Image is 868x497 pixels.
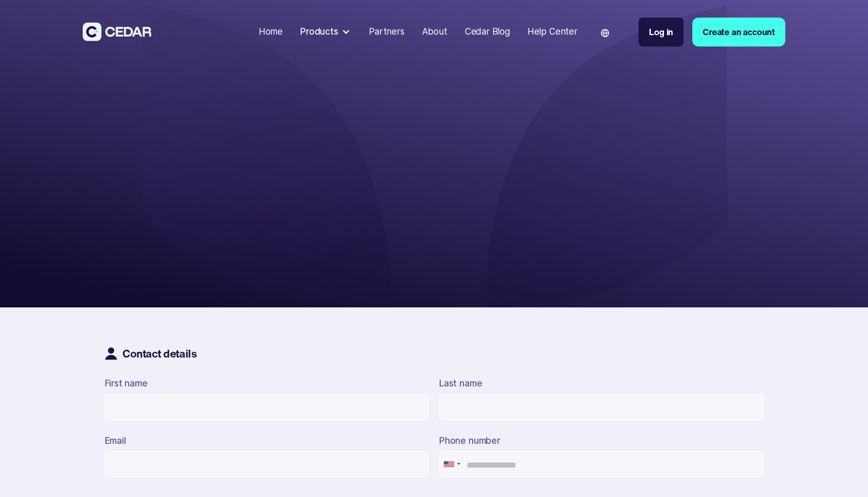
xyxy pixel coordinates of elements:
[422,25,447,39] div: About
[417,20,452,44] a: About
[439,378,482,389] label: Last name
[296,21,356,43] div: Products
[254,20,287,44] a: Home
[365,20,409,44] a: Partners
[639,18,684,46] a: Log in
[649,25,673,39] div: Log in
[440,452,463,477] div: United States: +1
[601,29,609,37] img: world icon
[369,25,405,39] div: Partners
[465,25,510,39] div: Cedar Blog
[117,347,197,361] h2: Contact details
[692,18,785,46] a: Create an account
[259,25,283,39] div: Home
[300,25,338,39] div: Products
[460,20,514,44] a: Cedar Blog
[105,436,126,446] label: Email
[105,378,148,389] label: First name
[523,20,582,44] a: Help Center
[528,25,578,39] div: Help Center
[439,436,500,446] label: Phone number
